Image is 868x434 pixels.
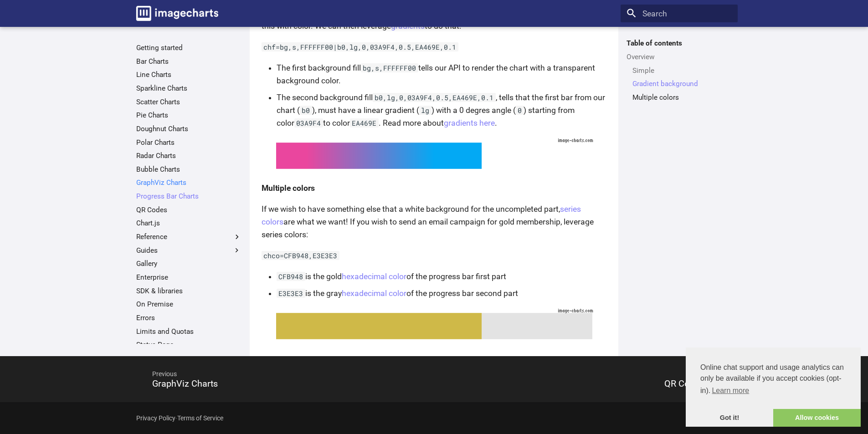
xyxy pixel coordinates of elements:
[664,378,704,389] span: QR Codes
[627,52,732,61] a: Overview
[632,66,732,75] a: Simple
[132,2,222,25] a: Image-Charts documentation
[294,118,323,128] code: 03A9F4
[621,39,738,48] label: Table of contents
[262,251,339,260] code: chco=CFB948,E3E3E3
[262,42,458,51] code: chf=bg,s,FFFFFF00|b0,lg,0,03A9F4,0.5,EA469E,0.1
[686,409,773,427] a: dismiss cookie message
[136,97,241,107] a: Scatter Charts
[686,347,861,427] div: cookieconsent
[136,205,241,214] a: QR Codes
[136,6,218,21] img: logo
[130,358,434,400] a: PreviousGraphViz Charts
[350,118,379,128] code: EA469E
[277,272,305,281] code: CFB948
[277,270,606,283] li: is the gold of the progress bar first part
[136,43,241,52] a: Getting started
[516,106,524,115] code: 0
[277,289,305,298] code: E3E3E3
[136,138,241,147] a: Polar Charts
[700,362,846,398] span: Online chat support and usage analytics can only be available if you accept cookies (opt-in).
[342,272,406,281] a: hexadecimal color
[621,5,738,23] input: Search
[632,93,732,102] a: Multiple colors
[275,308,594,344] img: goldmembership email progressbar
[136,414,175,422] a: Privacy Policy
[136,111,241,120] a: Pie Charts
[277,61,606,87] li: The first background fill tells our API to render the chart with a transparent background color.
[136,151,241,160] a: Radar Charts
[277,287,606,300] li: is the gray of the progress bar second part
[627,66,732,102] nav: Overview
[136,300,241,309] a: On Premise
[632,79,732,88] a: Gradient background
[136,57,241,66] a: Bar Charts
[136,178,241,187] a: GraphViz Charts
[136,232,241,241] label: Reference
[300,106,312,115] code: b0
[136,409,223,427] div: -
[621,39,738,102] nav: Table of contents
[434,362,714,386] span: Next
[773,409,861,427] a: allow cookies
[419,106,431,115] code: lg
[142,362,422,386] span: Previous
[262,182,606,194] h4: Multiple colors
[136,259,241,268] a: Gallery
[277,91,606,129] li: The second background fill , tells that the first bar from our chart ( ), must have a linear grad...
[136,286,241,296] a: SDK & libraries
[342,289,406,298] a: hexadecimal color
[136,219,241,228] a: Chart.js
[434,358,738,400] a: NextQR Codes
[710,384,750,398] a: learn more about cookies
[444,118,495,128] a: gradients here
[152,378,218,389] span: GraphViz Charts
[136,340,241,349] a: Status Page
[136,192,241,201] a: Progress Bar Charts
[177,414,223,422] a: Terms of Service
[136,327,241,336] a: Limits and Quotas
[136,124,241,133] a: Doughnut Charts
[136,246,241,255] label: Guides
[136,165,241,174] a: Bubble Charts
[275,138,594,174] img: progressbar image with gradient
[136,70,241,79] a: Line Charts
[262,203,606,241] p: If we wish to have something else that a white background for the uncompleted part, are what we w...
[136,313,241,322] a: Errors
[373,93,496,102] code: b0,lg,0,03A9F4,0.5,EA469E,0.1
[361,63,418,72] code: bg,s,FFFFFF00
[136,84,241,93] a: Sparkline Charts
[136,273,241,282] a: Enterprise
